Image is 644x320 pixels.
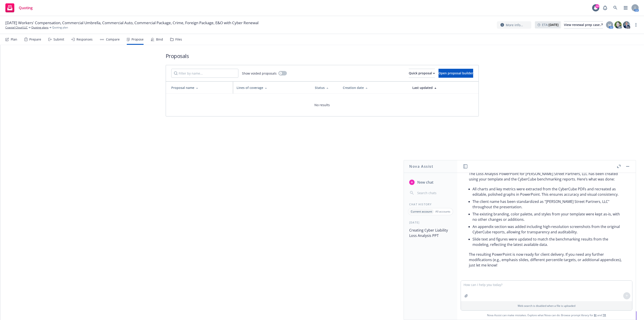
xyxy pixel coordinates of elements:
[53,38,64,41] div: Submit
[601,3,610,12] a: Report a Bug
[412,85,475,90] div: Last updated
[409,69,435,77] div: Quick proposal
[439,71,473,75] span: Open proposal builder
[621,3,630,12] a: Switch app
[506,23,523,27] span: More info...
[52,26,68,30] span: Quoting plan
[411,210,432,213] p: Current account
[29,38,41,41] div: Prepare
[603,313,606,317] a: TR
[156,38,163,41] div: Bind
[469,252,624,268] p: The resulting PowerPoint is now ready for client delivery. If you need any further modifications ...
[171,85,229,90] div: Proposal name
[343,85,405,90] div: Creation date
[472,198,624,210] li: The client name has been standardized as "[PERSON_NAME] Street Partners, LLC" throughout the pres...
[472,236,624,248] li: Slide text and figures were updated to match the benchmarking results from the modeling, reflecti...
[19,6,33,10] span: Quoting
[497,21,531,29] button: More info...
[314,103,330,107] span: No results
[409,164,433,169] h1: Nova Assist
[404,221,457,224] div: [DATE]
[166,52,479,60] h1: Proposals
[315,85,336,90] div: Status
[407,178,454,186] button: New chat
[237,85,308,90] div: Lines of coverage
[11,38,17,41] div: Plan
[472,223,624,236] li: An appendix section was added including high-resolution screenshots from the original CyberCube r...
[608,23,611,27] span: M
[472,185,624,198] li: All charts and key metrics were extracted from the CyberCube PDFs and recreated as editable, poli...
[564,21,603,28] a: View renewal prep case
[407,226,454,240] button: Creating Cyber Liability Loss Analysis PPT
[469,171,624,182] p: The Loss Analysis PowerPoint for [PERSON_NAME] Street Partners, LLC has been created using your t...
[416,190,452,196] input: Search chats
[76,38,93,41] div: Responses
[472,210,624,223] li: The existing branding, color palette, and styles from your template were kept as-is, with no othe...
[611,3,620,12] a: Search
[4,2,34,14] a: Quoting
[171,69,238,78] input: Filter by name...
[595,4,599,8] div: 19
[435,210,450,213] p: All accounts
[542,22,559,27] span: ETA :
[633,22,639,28] a: more
[623,21,630,28] img: photo
[464,304,629,308] p: Web search is disabled when a file is uploaded
[5,26,28,30] a: Coastal Cloud LLC
[594,313,597,317] a: BI
[459,311,634,320] span: Nova Assist can make mistakes. Explore what Nova can do: Browse prompt library for and
[175,38,182,41] div: Files
[549,23,559,27] strong: [DATE]
[5,20,258,26] span: [DATE] Workers' Compensation, Commercial Umbrella, Commercial Auto, Commercial Package, Crime, Fo...
[409,69,435,78] button: Quick proposal
[131,38,144,41] div: Propose
[439,69,473,78] button: Open proposal builder
[31,26,49,30] a: Quoting plans
[404,202,457,206] div: Chat History
[106,38,120,41] div: Compare
[242,71,277,76] span: Show voided proposals
[416,180,433,185] span: New chat
[614,21,622,28] img: photo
